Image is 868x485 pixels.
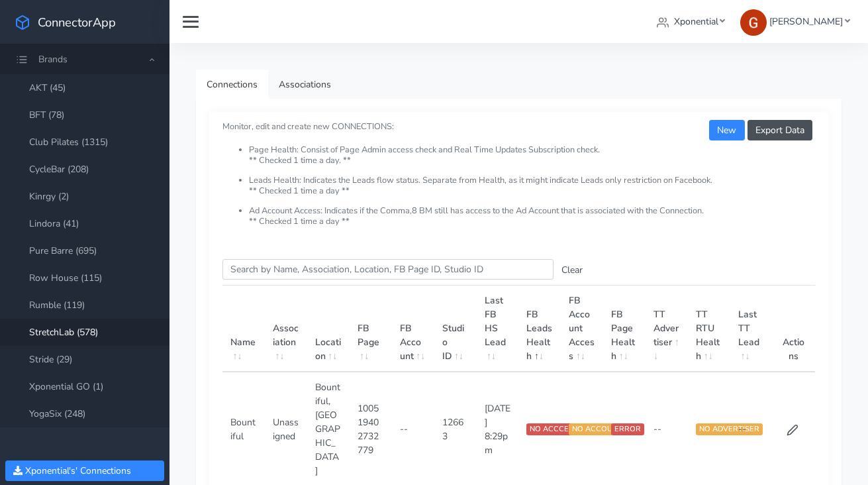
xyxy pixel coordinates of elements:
span: Brands [38,53,68,66]
span: NO ACCCESS [526,423,581,435]
th: Studio ID [434,286,477,372]
th: FB Leads Health [518,286,561,372]
button: Xponential's' Connections [5,460,164,481]
th: FB Account [392,286,434,372]
small: Monitor, edit and create new CONNECTIONS: [222,110,815,227]
span: [PERSON_NAME] [769,15,843,28]
input: enter text you want to search [222,259,554,280]
th: FB Account Access [561,286,603,372]
img: Greg Clemmons [740,9,767,36]
span: NO ADVERTISER [696,423,763,435]
th: FB Page [350,286,392,372]
span: Xponential [674,15,718,28]
th: Last FB HS Lead [477,286,519,372]
li: Ad Account Access: Indicates if the Comma,8 BM still has access to the Ad Account that is associa... [249,206,815,227]
span: ERROR [611,423,644,435]
li: Page Health: Consist of Page Admin access check and Real Time Updates Subscription check. ** Chec... [249,145,815,176]
th: Association [265,286,307,372]
a: Xponential [651,9,730,34]
th: FB Page Health [603,286,646,372]
a: [PERSON_NAME] [735,9,855,34]
a: Connections [196,70,268,99]
span: ConnectorApp [38,14,116,30]
a: Associations [268,70,342,99]
th: Last TT Lead [730,286,773,372]
th: Location [307,286,350,372]
th: Actions [773,286,815,372]
button: New [709,120,744,140]
button: Export Data [747,120,812,140]
th: Name [222,286,265,372]
span: NO ACCOUNT [569,423,626,435]
button: Clear [554,260,591,280]
th: TT Advertiser [646,286,688,372]
li: Leads Health: Indicates the Leads flow status. Separate from Health, as it might indicate Leads o... [249,176,815,206]
th: TT RTU Health [688,286,730,372]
